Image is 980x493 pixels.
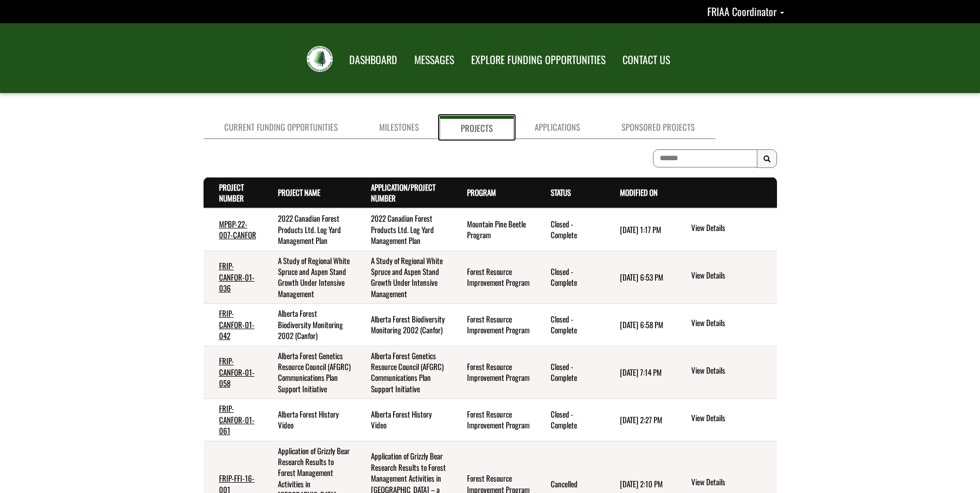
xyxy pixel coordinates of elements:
[707,4,776,19] span: FRIAA Coordinator
[219,403,255,436] a: FRIP-CANFOR-01-061
[204,251,263,304] td: FRIP-CANFOR-01-036
[604,346,674,399] td: 3/3/2025 7:14 PM
[278,187,320,198] a: Project Name
[691,476,772,489] a: View details
[620,187,658,198] a: Modified On
[340,44,678,73] nav: Main Navigation
[262,304,355,346] td: Alberta Forest Biodiversity Monitoring 2002 (Canfor)
[514,116,601,139] a: Applications
[604,208,674,251] td: 4/12/2024 1:17 PM
[407,47,462,73] a: MESSAGES
[452,208,535,251] td: Mountain Pine Beetle Program
[355,346,451,399] td: Alberta Forest Genetics Resource Council (AFGRC) Communications Plan Support Initiative
[204,346,263,399] td: FRIP-CANFOR-01-058
[219,260,255,294] a: FRIP-CANFOR-01-036
[620,414,662,425] time: [DATE] 2:27 PM
[535,399,604,441] td: Closed - Complete
[452,304,535,346] td: Forest Resource Improvement Program
[604,251,674,304] td: 3/3/2025 6:53 PM
[674,251,776,304] td: action menu
[355,208,451,251] td: 2022 Canadian Forest Products Ltd. Log Yard Management Plan
[674,177,776,208] th: Actions
[535,304,604,346] td: Closed - Complete
[551,187,571,198] a: Status
[371,181,435,204] a: Application/Project Number
[691,270,772,282] a: View details
[463,47,613,73] a: EXPLORE FUNDING OPPORTUNITIES
[535,251,604,304] td: Closed - Complete
[219,218,256,240] a: MPBP-22-007-CANFOR
[620,319,663,330] time: [DATE] 6:58 PM
[219,355,255,389] a: FRIP-CANFOR-01-058
[691,222,772,235] a: View details
[440,116,514,139] a: Projects
[674,346,776,399] td: action menu
[262,208,355,251] td: 2022 Canadian Forest Products Ltd. Log Yard Management Plan
[262,399,355,441] td: Alberta Forest History Video
[674,208,776,251] td: action menu
[601,116,715,139] a: Sponsored Projects
[615,47,678,73] a: CONTACT US
[620,366,662,378] time: [DATE] 7:14 PM
[262,346,355,399] td: Alberta Forest Genetics Resource Council (AFGRC) Communications Plan Support Initiative
[674,304,776,346] td: action menu
[262,251,355,304] td: A Study of Regional White Spruce and Aspen Stand Growth Under Intensive Management
[604,399,674,441] td: 8/19/2024 2:27 PM
[204,399,263,441] td: FRIP-CANFOR-01-061
[219,181,244,204] a: Project Number
[219,307,255,341] a: FRIP-CANFOR-01-042
[691,317,772,330] a: View details
[620,271,663,283] time: [DATE] 6:53 PM
[535,208,604,251] td: Closed - Complete
[355,251,451,304] td: A Study of Regional White Spruce and Aspen Stand Growth Under Intensive Management
[467,187,496,198] a: Program
[452,346,535,399] td: Forest Resource Improvement Program
[757,149,777,168] button: Search Results
[307,46,333,72] img: FRIAA Submissions Portal
[355,304,451,346] td: Alberta Forest Biodiversity Monitoring 2002 (Canfor)
[674,399,776,441] td: action menu
[355,399,451,441] td: Alberta Forest History Video
[620,224,661,235] time: [DATE] 1:17 PM
[707,4,784,19] a: FRIAA Coordinator
[535,346,604,399] td: Closed - Complete
[452,251,535,304] td: Forest Resource Improvement Program
[452,399,535,441] td: Forest Resource Improvement Program
[691,412,772,425] a: View details
[620,478,663,489] time: [DATE] 2:10 PM
[604,304,674,346] td: 3/3/2025 6:58 PM
[341,47,405,73] a: DASHBOARD
[204,208,263,251] td: MPBP-22-007-CANFOR
[204,116,359,139] a: Current Funding Opportunities
[359,116,440,139] a: Milestones
[204,304,263,346] td: FRIP-CANFOR-01-042
[691,365,772,377] a: View details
